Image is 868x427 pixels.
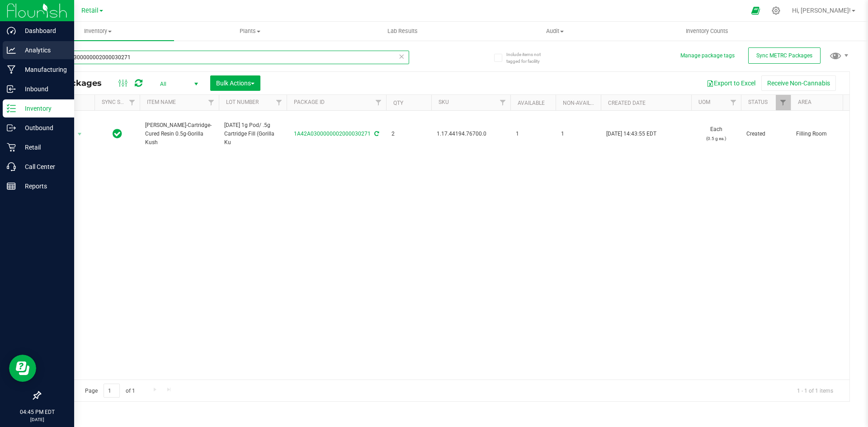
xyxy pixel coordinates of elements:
inline-svg: Dashboard [7,26,16,35]
span: Open Ecommerce Menu [745,2,766,19]
a: Filter [776,95,791,110]
span: [DATE] 1g Pod/ .5g Cartridge Fill (Gorilla Ku [224,121,281,147]
span: Sync METRC Packages [756,52,812,59]
a: Available [518,100,545,106]
span: [PERSON_NAME]-Cartridge-Cured Resin 0.5g-Gorilla Kush [145,121,213,147]
a: Item Name [147,99,176,105]
span: Created [746,130,785,138]
a: Plants [174,22,326,41]
button: Bulk Actions [210,75,260,91]
inline-svg: Retail [7,143,16,152]
a: Filter [204,95,219,110]
p: (0.5 g ea.) [697,134,736,143]
span: Hi, [PERSON_NAME]! [792,7,851,14]
inline-svg: Reports [7,182,16,191]
span: Each [697,125,736,142]
inline-svg: Call Center [7,162,16,171]
a: 1A42A0300000002000030271 [294,131,371,137]
span: Bulk Actions [216,80,255,87]
button: Sync METRC Packages [748,47,821,64]
a: Non-Available [563,100,603,106]
inline-svg: Analytics [7,46,16,55]
button: Export to Excel [701,75,761,91]
p: Outbound [16,122,70,133]
iframe: Resource center [9,355,36,382]
span: Plants [175,27,326,35]
p: 04:45 PM EDT [4,408,70,416]
span: 1 [561,130,595,138]
a: Qty [393,100,403,106]
p: Manufacturing [16,64,70,75]
inline-svg: Inbound [7,84,16,94]
button: Manage package tags [680,52,735,60]
span: Include items not tagged for facility [506,51,552,65]
a: Filter [125,95,140,110]
p: [DATE] [4,416,70,423]
span: [DATE] 14:43:55 EDT [606,130,656,138]
p: Analytics [16,45,70,56]
inline-svg: Outbound [7,123,16,132]
span: Sync from Compliance System [373,131,379,137]
span: Inventory [22,27,174,35]
span: Inventory Counts [674,27,741,35]
a: Audit [479,22,631,41]
p: Retail [16,142,70,153]
input: 1 [104,384,120,398]
a: Filter [495,95,510,110]
inline-svg: Manufacturing [7,65,16,74]
a: Filter [371,95,386,110]
a: Inventory [22,22,174,41]
span: Audit [479,27,631,35]
a: Lab Results [326,22,479,41]
span: Clear [398,51,405,62]
p: Call Center [16,161,70,172]
p: Inbound [16,84,70,94]
a: Area [798,99,811,105]
p: Reports [16,181,70,192]
p: Dashboard [16,25,70,36]
div: Manage settings [770,6,782,15]
a: Lot Number [226,99,259,105]
span: 2 [392,130,426,138]
span: Filling Room [796,130,853,138]
a: Sync Status [102,99,137,105]
span: Lab Results [375,27,430,35]
span: In Sync [113,127,122,140]
span: 1 - 1 of 1 items [790,384,840,397]
span: Retail [81,7,99,14]
span: Page of 1 [77,384,142,398]
a: Created Date [608,100,646,106]
p: Inventory [16,103,70,114]
a: SKU [439,99,449,105]
a: Inventory Counts [631,22,783,41]
span: 1.17.44194.76700.0 [437,130,505,138]
span: All Packages [47,78,111,88]
a: Filter [726,95,741,110]
span: 1 [516,130,550,138]
input: Search Package ID, Item Name, SKU, Lot or Part Number... [40,51,409,64]
a: UOM [698,99,710,105]
a: Status [748,99,768,105]
span: select [74,128,85,141]
a: Package ID [294,99,325,105]
a: Filter [272,95,287,110]
button: Receive Non-Cannabis [761,75,836,91]
inline-svg: Inventory [7,104,16,113]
